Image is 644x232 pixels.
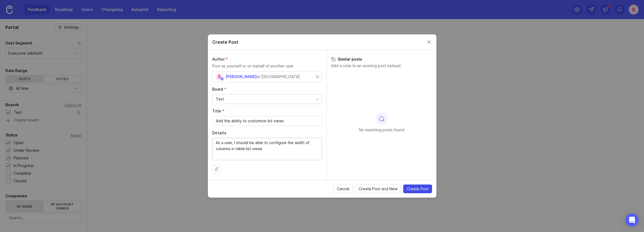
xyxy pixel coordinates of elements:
span: Cancel [337,186,349,192]
span: Create Post and New [359,186,398,192]
button: Upload file [212,165,221,173]
span: Board (required) [212,87,226,91]
button: Create Post and New [355,185,401,193]
div: S [216,73,223,80]
span: Author (required) [212,57,228,61]
div: Test [216,96,224,102]
p: Post as yourself or on behalf of another user [212,63,322,69]
p: Add a vote to an existing post instead [331,63,432,69]
h3: Similar posts [331,56,432,62]
label: Details [212,130,322,136]
img: member badge [220,77,224,81]
button: Create Post [403,185,432,193]
button: Cancel [333,185,353,193]
span: Create Post [407,186,429,192]
p: No matching posts found [359,127,404,133]
div: at [GEOGRAPHIC_DATA] [257,74,300,80]
input: Short, descriptive title [216,118,319,124]
div: Open Intercom Messenger [625,213,639,227]
textarea: As a user, I should be able to configure the width of columns in table list views [216,140,319,158]
span: [PERSON_NAME] [226,74,257,79]
button: Close create post modal [426,39,432,45]
h2: Create Post [212,39,238,45]
span: Title (required) [212,109,224,113]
